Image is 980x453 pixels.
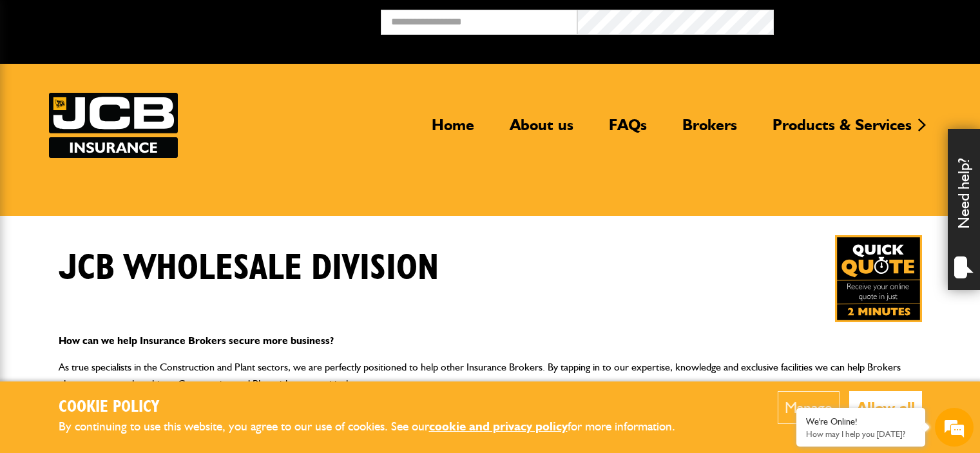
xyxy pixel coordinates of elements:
[778,391,840,424] button: Manage
[59,417,697,437] p: By continuing to use this website, you agree to our use of cookies. See our for more information.
[835,235,922,322] a: Get your insurance quote in just 2-minutes
[599,115,657,145] a: FAQs
[673,115,747,145] a: Brokers
[49,93,178,158] img: JCB Insurance Services logo
[422,115,484,145] a: Home
[49,93,178,158] a: JCB Insurance Services
[59,359,922,392] p: As true specialists in the Construction and Plant sectors, we are perfectly positioned to help ot...
[849,391,922,424] button: Allow all
[948,129,980,290] div: Need help?
[763,115,921,145] a: Products & Services
[59,333,922,349] p: How can we help Insurance Brokers secure more business?
[774,10,970,30] button: Broker Login
[429,419,568,434] a: cookie and privacy policy
[835,235,922,322] img: Quick Quote
[500,115,583,145] a: About us
[59,247,439,290] h1: JCB Wholesale Division
[59,398,697,418] h2: Cookie Policy
[806,416,916,427] div: We're Online!
[806,429,916,439] p: How may I help you today?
